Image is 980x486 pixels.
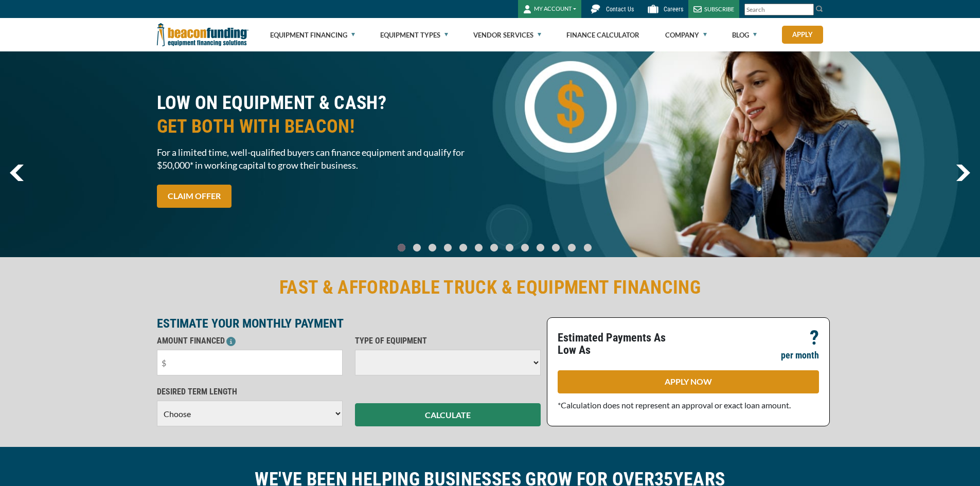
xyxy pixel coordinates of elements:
[566,19,639,51] a: Finance Calculator
[488,243,500,252] a: Go To Slide 6
[157,146,484,172] span: For a limited time, well-qualified buyers can finance equipment and qualify for $50,000* in worki...
[803,6,811,14] a: Clear search text
[558,370,819,393] a: APPLY NOW
[665,19,707,51] a: Company
[534,243,546,252] a: Go To Slide 9
[157,115,484,138] span: GET BOTH WITH BEACON!
[157,350,343,375] input: $
[10,165,24,181] a: previous
[157,185,231,208] a: CLAIM OFFER
[472,243,485,252] a: Go To Slide 5
[157,18,248,51] img: Beacon Funding Corporation logo
[426,243,438,252] a: Go To Slide 2
[157,91,484,138] h2: LOW ON EQUIPMENT & CASH?
[549,243,562,252] a: Go To Slide 10
[157,276,824,299] h2: FAST & AFFORDABLE TRUCK & EQUIPMENT FINANCING
[565,243,578,252] a: Go To Slide 11
[558,400,791,410] span: *Calculation does not represent an approval or exact loan amount.
[810,332,819,344] p: ?
[157,317,541,330] p: ESTIMATE YOUR MONTHLY PAYMENT
[956,165,970,181] img: Right Navigator
[503,243,515,252] a: Go To Slide 7
[732,19,757,51] a: Blog
[664,6,683,13] span: Careers
[355,403,541,426] button: CALCULATE
[473,19,541,51] a: Vendor Services
[606,6,634,13] span: Contact Us
[956,165,970,181] a: next
[581,243,594,252] a: Go To Slide 12
[782,26,823,44] a: Apply
[781,349,819,362] p: per month
[380,19,448,51] a: Equipment Types
[457,243,469,252] a: Go To Slide 4
[411,243,423,252] a: Go To Slide 1
[441,243,454,252] a: Go To Slide 3
[558,332,682,356] p: Estimated Payments As Low As
[744,4,814,15] input: Search
[519,243,531,252] a: Go To Slide 8
[395,243,407,252] a: Go To Slide 0
[270,19,355,51] a: Equipment Financing
[815,5,824,13] img: Search
[355,335,541,347] p: TYPE OF EQUIPMENT
[10,165,24,181] img: Left Navigator
[157,335,343,347] p: AMOUNT FINANCED
[157,386,343,398] p: DESIRED TERM LENGTH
